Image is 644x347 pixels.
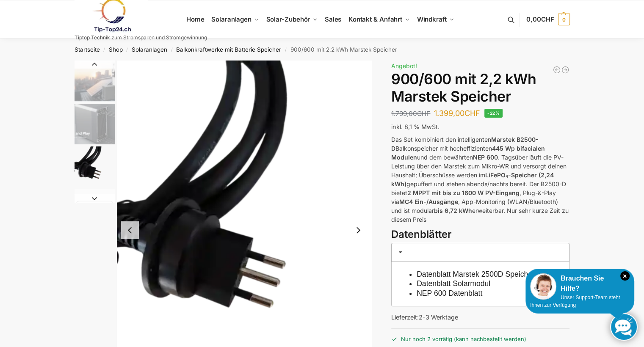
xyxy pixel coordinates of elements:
[526,15,554,23] span: 0,00
[434,109,480,118] bdi: 1.399,00
[59,39,585,61] nav: Breadcrumb
[553,66,561,74] a: Steckerkraftwerk mit 8 KW Speicher und 8 Solarmodulen mit 3600 Watt
[348,15,402,23] span: Kontakt & Anfahrt
[263,0,321,39] a: Solar-Zubehör
[325,15,342,23] span: Sales
[558,14,570,25] span: 0
[620,271,630,281] i: Schließen
[75,61,115,102] img: Balkonkraftwerk mit Marstek Speicher
[417,289,482,297] a: NEP 600 Datenblatt
[419,314,458,321] span: 2-3 Werktage
[176,46,281,53] a: Balkonkraftwerke mit Batterie Speicher
[530,273,630,294] div: Brauchen Sie Hilfe?
[391,227,569,242] h3: Datenblätter
[417,279,490,288] a: Datenblatt Solarmodul
[72,61,115,103] li: 1 / 8
[72,145,115,187] li: 3 / 8
[75,35,207,40] p: Tiptop Technik zum Stromsparen und Stromgewinnung
[345,0,413,39] a: Kontakt & Anfahrt
[391,328,569,343] p: Nur noch 2 vorrätig (kann nachbestellt werden)
[530,295,620,308] span: Unser Support-Team steht Ihnen zur Verfügung
[391,123,439,130] span: inkl. 8,1 % MwSt.
[123,47,132,53] span: /
[526,7,569,32] a: 0,00CHF 0
[109,46,123,53] a: Shop
[132,46,167,53] a: Solaranlagen
[75,46,100,53] a: Startseite
[561,66,569,74] a: Steckerkraftwerk mit 8 KW Speicher und 8 Solarmodulen mit 3600 Watt
[349,221,367,239] button: Next slide
[100,47,109,53] span: /
[417,110,430,118] span: CHF
[391,314,458,321] span: Lieferzeit:
[72,187,115,230] li: 4 / 8
[391,110,430,118] bdi: 1.799,00
[434,207,472,214] strong: bis 6,72 kWh
[75,189,115,229] img: ChatGPT Image 29. März 2025, 12_41_06
[391,62,417,69] span: Angebot!
[417,270,535,278] a: Datenblatt Marstek 2500D Speicher
[167,47,176,53] span: /
[281,47,290,53] span: /
[399,198,458,205] strong: MC4 Ein-/Ausgänge
[413,0,458,39] a: Windkraft
[541,15,554,23] span: CHF
[464,109,480,118] span: CHF
[530,273,556,300] img: Customer service
[391,135,569,224] p: Das Set kombiniert den intelligenten Balkonspeicher mit hocheffizienten und dem bewährten . Tagsü...
[484,109,503,118] span: -22%
[391,71,569,105] h1: 900/600 mit 2,2 kWh Marstek Speicher
[75,104,115,144] img: Marstek Balkonkraftwerk
[417,15,447,23] span: Windkraft
[75,194,115,203] button: Next slide
[473,154,498,161] strong: NEP 600
[121,221,139,239] button: Previous slide
[211,15,252,23] span: Solaranlagen
[75,146,115,187] img: Anschlusskabel-3meter_schweizer-stecker
[72,103,115,145] li: 2 / 8
[321,0,345,39] a: Sales
[75,60,115,69] button: Previous slide
[208,0,263,39] a: Solaranlagen
[407,189,520,196] strong: 2 MPPT mit bis zu 1600 W PV-Eingang
[266,15,310,23] span: Solar-Zubehör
